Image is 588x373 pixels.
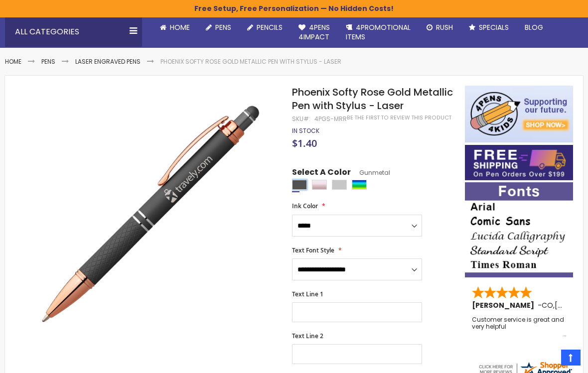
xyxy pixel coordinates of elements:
div: Availability [292,127,319,135]
span: 4PROMOTIONAL ITEMS [346,22,411,42]
div: 4PGS-MRR [314,115,347,123]
span: In stock [292,126,319,135]
div: All Categories [5,17,142,47]
span: Select A Color [292,167,351,180]
span: 4Pens 4impact [298,22,330,42]
div: Silver [332,180,347,190]
div: Rose Gold [312,180,327,190]
a: 4PROMOTIONALITEMS [338,17,419,48]
span: Text Font Style [292,246,334,254]
span: Gunmetal [351,168,390,177]
span: Home [170,22,190,32]
a: Pens [41,57,55,66]
a: Home [5,57,21,66]
img: gunmetal-mrr-phoenix-softy-rose-gold-metallic-pen-w-stylus_1.jpg [25,84,279,338]
a: Be the first to review this product [347,114,451,122]
div: Assorted [352,180,367,190]
a: Laser Engraved Pens [75,57,141,66]
div: Customer service is great and very helpful [472,316,566,338]
span: Text Line 1 [292,290,323,298]
a: Blog [517,17,551,38]
a: 4Pens4impact [291,17,338,48]
a: Pens [198,17,239,38]
span: Phoenix Softy Rose Gold Metallic Pen with Stylus - Laser [292,85,453,113]
img: font-personalization-examples [465,182,573,277]
span: Specials [479,22,509,32]
img: 4pens 4 kids [465,86,573,143]
span: CO [542,300,553,310]
a: Rush [419,17,461,38]
a: Top [561,350,581,366]
span: $1.40 [292,136,317,150]
div: Gunmetal [292,180,307,190]
span: Text Line 2 [292,332,323,340]
span: Pencils [257,22,283,32]
span: Blog [525,22,543,32]
strong: SKU [292,115,310,123]
span: Rush [436,22,453,32]
span: [PERSON_NAME] [472,300,538,310]
span: Pens [215,22,231,32]
img: Free shipping on orders over $199 [465,145,573,180]
a: Specials [461,17,517,38]
a: Pencils [239,17,291,38]
span: Ink Color [292,202,318,210]
li: Phoenix Softy Rose Gold Metallic Pen with Stylus - Laser [160,58,341,66]
a: Home [152,17,198,38]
